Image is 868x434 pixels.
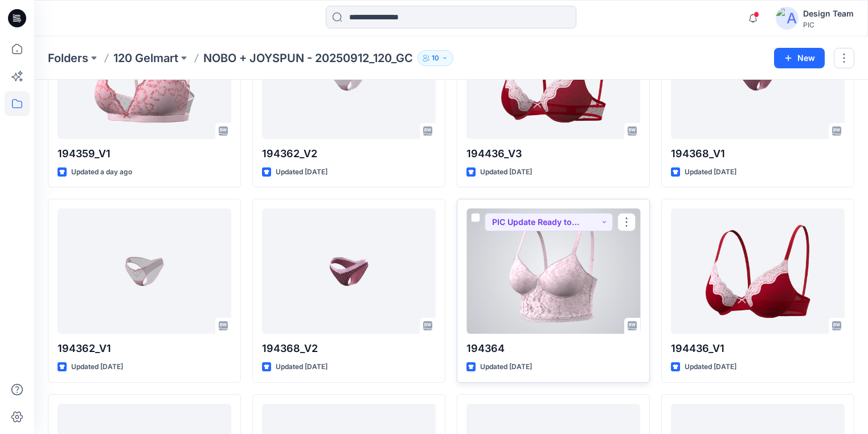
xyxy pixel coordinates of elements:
p: Updated [DATE] [480,166,532,178]
p: 194362_V2 [262,146,436,162]
a: 120 Gelmart [113,50,178,66]
p: 194368_V1 [671,146,845,162]
div: Design Team [803,7,854,21]
a: 194362_V1 [58,208,231,334]
p: Updated [DATE] [276,166,327,178]
p: NOBO + JOYSPUN - 20250912_120_GC [203,50,413,66]
a: 194364 [466,208,640,334]
a: Folders [48,50,88,66]
p: 194362_V1 [58,341,231,357]
p: 194436_V1 [671,341,845,357]
p: 194359_V1 [58,146,231,162]
p: Updated [DATE] [276,361,327,373]
div: PIC [803,21,854,29]
p: 10 [432,52,439,64]
p: 194368_V2 [262,341,436,357]
a: 194436_V1 [671,208,845,334]
button: 10 [417,50,453,66]
p: Updated a day ago [71,166,132,178]
p: 194364 [466,341,640,357]
p: Updated [DATE] [685,361,736,373]
p: Updated [DATE] [71,361,123,373]
p: Updated [DATE] [685,166,736,178]
p: 194436_V3 [466,146,640,162]
button: New [774,48,825,68]
img: avatar [776,7,799,30]
a: 194368_V2 [262,208,436,334]
p: Updated [DATE] [480,361,532,373]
